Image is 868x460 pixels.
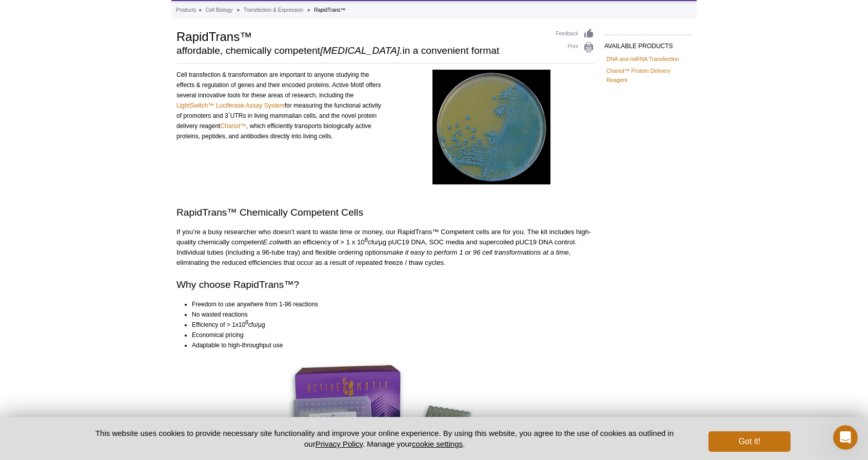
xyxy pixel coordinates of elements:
a: Products [176,6,196,15]
a: Chariot™ Protein Delivery Reagent [606,66,689,85]
li: Adaptable to high-throughput use [192,340,585,350]
li: Economical pricing [192,330,585,340]
h2: AVAILABLE PRODUCTS [604,34,692,53]
a: Print [556,42,594,53]
h1: RapidTrans™ [176,28,545,44]
button: cookie settings [412,440,463,448]
li: No wasted reactions [192,309,585,320]
h2: affordable, chemically competent in a convenient format [176,46,545,55]
li: RapidTrans™ [314,7,345,13]
a: Cell Biology [206,6,233,15]
li: Efficiency of > 1x10 cfu/µg [192,320,585,330]
i: E [263,238,268,246]
button: Got it! [708,431,791,452]
img: Competent Cells Plated [432,70,550,184]
a: Chariot™ [220,121,246,131]
a: LightSwitch™ Luciferase Assay System [176,100,285,111]
li: » [199,7,202,13]
div: Cell transfection & transformation are important to anyone studying the effects & regulation of g... [176,70,382,187]
li: Freedom to use anywhere from 1-96 reactions [192,299,585,309]
li: » [307,7,310,13]
p: This website uses cookies to provide necessary site functionality and improve your online experie... [77,428,692,449]
p: If you’re a busy researcher who doesn’t want to waste time or money, our RapidTrans™ Competent ce... [176,227,594,268]
a: Privacy Policy [315,440,363,448]
a: Transfection & Expression [244,6,303,15]
h2: RapidTrans™ Chemically Competent Cells [176,205,594,219]
sup: 8 [245,320,248,325]
li: » [236,7,240,13]
sup: 8 [365,236,368,242]
a: DNA and miRNA Transfection [606,54,679,64]
i: coli [269,238,280,246]
iframe: Intercom live chat [833,425,858,450]
i: [MEDICAL_DATA]. [320,45,402,56]
a: Feedback [556,28,594,39]
h2: Why choose RapidTrans™? [176,278,594,291]
i: make it easy to perform 1 or 96 cell transformations at a time [387,248,569,256]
